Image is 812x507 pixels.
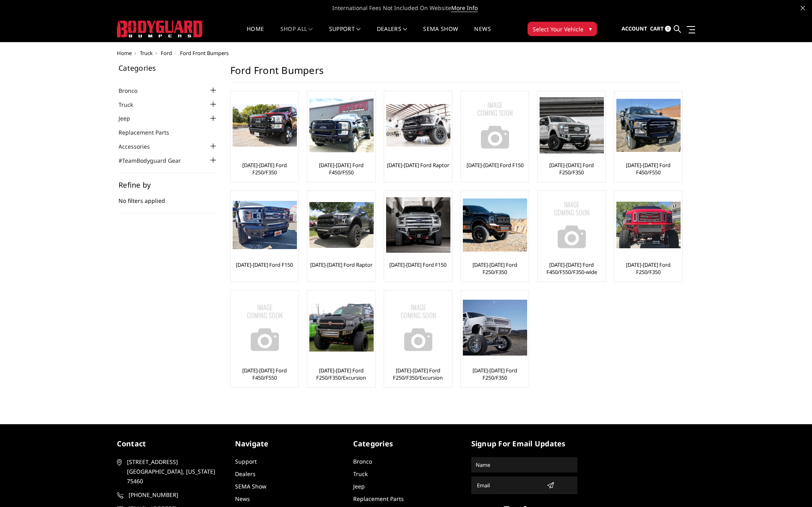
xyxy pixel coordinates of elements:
[650,18,671,40] a: Cart 0
[247,26,264,42] a: Home
[463,93,527,157] a: No Image
[119,64,218,72] h5: Categories
[353,470,368,478] a: Truck
[119,181,218,213] div: No filters applied
[119,86,147,95] a: Bronco
[540,193,603,257] a: No Image
[353,482,365,490] a: Jeep
[119,128,179,137] a: Replacement Parts
[280,26,313,42] a: shop all
[310,261,372,268] a: [DATE]-[DATE] Ford Raptor
[233,367,297,381] a: [DATE]-[DATE] Ford F450/F550
[235,458,257,465] a: Support
[161,49,172,57] a: Ford
[119,156,191,165] a: #TeamBodyguard Gear
[117,490,223,500] a: [PHONE_NUMBER]
[616,261,680,276] a: [DATE]-[DATE] Ford F250/F350
[616,162,680,176] a: [DATE]-[DATE] Ford F450/F550
[230,64,682,83] h1: Ford Front Bumpers
[423,26,458,42] a: SEMA Show
[117,20,203,37] img: BODYGUARD BUMPERS
[180,49,229,57] span: Ford Front Bumpers
[233,162,297,176] a: [DATE]-[DATE] Ford F250/F350
[140,49,153,57] a: Truck
[309,162,373,176] a: [DATE]-[DATE] Ford F450/F550
[650,25,664,32] span: Cart
[463,261,527,276] a: [DATE]-[DATE] Ford F250/F350
[235,438,341,449] h5: Navigate
[386,367,450,381] a: [DATE]-[DATE] Ford F250/F350/Excursion
[463,367,527,381] a: [DATE]-[DATE] Ford F250/F350
[119,114,140,123] a: Jeep
[540,162,603,176] a: [DATE]-[DATE] Ford F250/F350
[119,100,143,109] a: Truck
[474,26,491,42] a: News
[235,495,250,503] a: News
[353,495,404,503] a: Replacement Parts
[665,26,671,32] span: 0
[451,4,478,12] a: More Info
[233,296,297,360] img: No Image
[117,49,132,57] a: Home
[353,458,372,465] a: Bronco
[533,25,583,33] span: Select Your Vehicle
[589,25,592,33] span: ▾
[117,438,223,449] h5: contact
[329,26,361,42] a: Support
[235,482,266,490] a: SEMA Show
[387,162,449,169] a: [DATE]-[DATE] Ford Raptor
[236,261,293,268] a: [DATE]-[DATE] Ford F150
[119,181,218,188] h5: Refine by
[389,261,446,268] a: [DATE]-[DATE] Ford F150
[474,479,544,492] input: Email
[309,367,373,381] a: [DATE]-[DATE] Ford F250/F350/Excursion
[540,261,603,276] a: [DATE]-[DATE] Ford F450/F550/F350-wide
[129,490,222,500] span: [PHONE_NUMBER]
[377,26,407,42] a: Dealers
[622,25,647,32] span: Account
[233,292,297,363] a: No Image
[528,22,597,36] button: Select Your Vehicle
[353,438,459,449] h5: Categories
[386,296,450,360] img: No Image
[127,457,220,486] span: [STREET_ADDRESS] [GEOGRAPHIC_DATA], [US_STATE] 75460
[463,93,527,157] img: No Image
[622,18,647,40] a: Account
[471,438,577,449] h5: signup for email updates
[235,470,256,478] a: Dealers
[119,142,160,151] a: Accessories
[466,162,524,169] a: [DATE]-[DATE] Ford F150
[472,458,576,471] input: Name
[386,292,450,363] a: No Image
[540,193,604,257] img: No Image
